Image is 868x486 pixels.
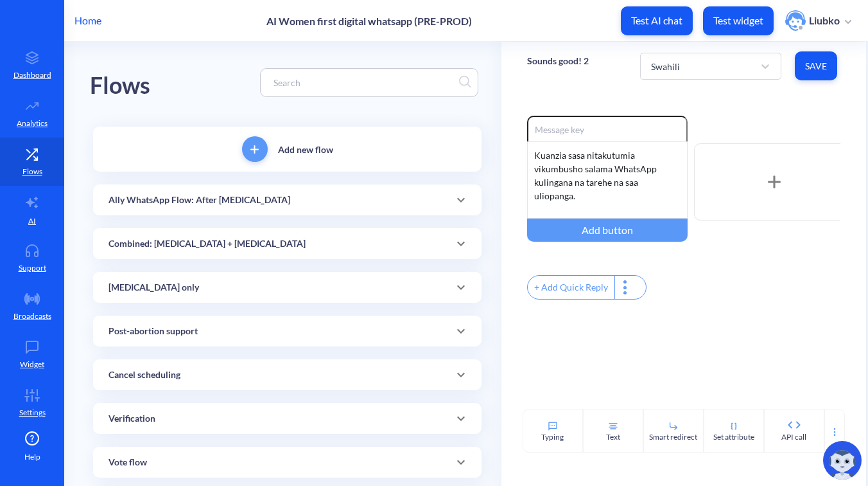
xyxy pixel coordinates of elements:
[19,407,46,419] p: Settings
[621,6,693,35] button: Test AI chat
[93,447,482,478] div: Vote flow
[527,141,688,219] div: Kuanzia sasa nitakutumia vikumbusho salama WhatsApp kulingana na tarehe na saa uliopanga. Kama hu...
[795,51,837,80] button: Save
[24,451,40,463] span: Help
[108,325,198,338] p: Post-abortion support
[809,14,840,28] p: Liubko
[74,13,101,28] p: Home
[713,431,754,443] div: Set attribute
[528,276,614,299] div: + Add Quick Reply
[28,215,36,227] p: AI
[527,219,688,242] div: Add button
[527,55,589,67] p: Sounds good! 2
[108,456,147,469] p: Vote flow
[779,9,858,32] button: user photoLiubko
[108,412,155,426] p: Verification
[267,75,459,90] input: Search
[631,14,682,27] p: Test AI chat
[527,116,688,141] input: Message key
[93,272,482,303] div: [MEDICAL_DATA] only
[90,67,150,104] div: Flows
[713,14,763,27] p: Test widget
[13,69,51,81] p: Dashboard
[22,166,42,177] p: Flows
[108,237,306,251] p: Combined: [MEDICAL_DATA] + [MEDICAL_DATA]
[93,184,482,215] div: Ally WhatsApp Flow: After [MEDICAL_DATA]
[93,403,482,434] div: Verification
[781,431,806,443] div: API call
[703,6,774,35] button: Test widget
[266,15,472,27] p: AI Women first digital whatsapp (PRE-PROD)
[651,59,680,73] div: Swahili
[19,262,46,274] p: Support
[785,10,806,31] img: user photo
[108,194,290,207] p: Ally WhatsApp Flow: After [MEDICAL_DATA]
[606,431,620,443] div: Text
[823,441,862,480] img: copilot-icon.svg
[805,60,827,73] span: Save
[108,368,180,382] p: Cancel scheduling
[20,359,44,370] p: Widget
[93,316,482,346] div: Post-abortion support
[649,431,697,443] div: Smart redirect
[93,359,482,390] div: Cancel scheduling
[541,431,564,443] div: Typing
[108,281,199,294] p: [MEDICAL_DATA] only
[93,228,482,259] div: Combined: [MEDICAL_DATA] + [MEDICAL_DATA]
[278,143,333,156] p: Add new flow
[17,118,48,129] p: Analytics
[13,310,51,322] p: Broadcasts
[242,136,268,162] button: add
